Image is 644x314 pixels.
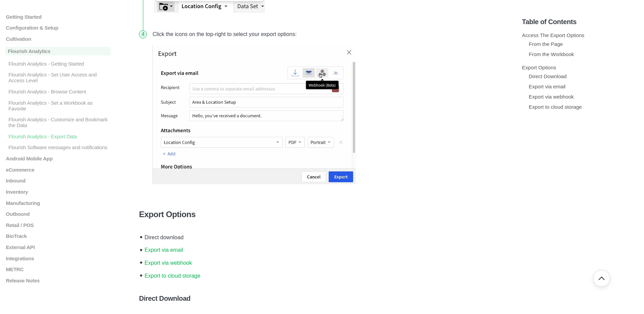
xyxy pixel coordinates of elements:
a: Release Notes [5,278,111,283]
p: Flourish Analytics - Set User Access and Access Level [8,72,111,83]
a: Integrations [5,255,111,261]
a: Retail / POS [5,222,111,228]
a: Export via email [145,247,183,253]
p: Flourish Analytics - Getting Started [8,60,111,66]
li: Click the icons on the top-right to select your export options: [150,26,505,196]
a: Export to cloud storage [529,104,582,110]
a: eCommerce [5,167,111,172]
a: Flourish Analytics - Export Data [5,133,111,139]
p: Flourish Analytics - Set a Workbook as Favorite [8,100,111,111]
a: Export via webhook [145,260,192,266]
a: Flourish Software messages and notifications [5,144,111,150]
h5: Table of Contents [522,18,639,26]
a: Direct Download [529,73,567,79]
a: Flourish Analytics - Set User Access and Access Level [5,72,111,83]
li: Direct download [142,230,505,243]
a: Export via webhook [529,94,574,100]
a: Configuration & Setup [5,25,111,31]
a: Access The Export Options [522,32,585,38]
a: External API [5,244,111,250]
a: Inbound [5,178,111,184]
h4: Export Options [139,210,505,219]
p: Flourish Software messages and notifications [8,144,111,150]
a: Export via email [529,84,566,89]
a: Android Mobile App [5,156,111,161]
a: From the Page [529,41,563,47]
a: Flourish Analytics - Customize and Bookmark the Data [5,117,111,128]
a: Cultivation [5,36,111,41]
a: METRC [5,266,111,272]
a: Getting Started [5,14,111,19]
a: Outbound [5,211,111,217]
p: Flourish Analytics - Export Data [8,133,111,139]
a: Flourish Analytics - Browse Content [5,89,111,94]
a: From the Workbook [529,51,574,57]
a: Export Options [522,65,556,70]
p: Flourish Analytics - Customize and Bookmark the Data [8,117,111,128]
h5: Direct Download [139,295,505,302]
a: Flourish Analytics - Getting Started [5,60,111,66]
a: Flourish Analytics - Set a Workbook as Favorite [5,100,111,111]
button: Go back to top of document [593,270,610,287]
img: selections.gif [152,45,356,184]
p: Flourish Analytics - Browse Content [8,89,111,94]
a: Export to cloud storage [145,273,201,279]
a: BioTrack [5,233,111,239]
a: Inventory [5,189,111,195]
section: Table of Contents [522,7,639,304]
a: Flourish Analytics [5,47,111,55]
a: Manufacturing [5,200,111,206]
